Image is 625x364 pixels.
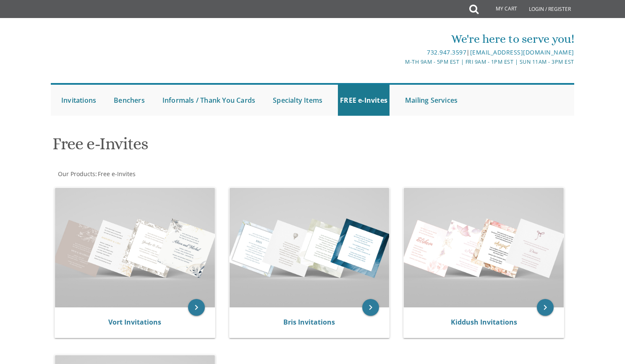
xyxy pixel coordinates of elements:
[451,317,517,327] a: Kiddush Invitations
[57,170,95,178] a: Our Products
[537,299,554,316] a: keyboard_arrow_right
[230,188,390,307] img: Bris Invitations
[283,317,335,327] a: Bris Invitations
[226,57,574,66] div: M-Th 9am - 5pm EST | Fri 9am - 1pm EST | Sun 11am - 3pm EST
[427,48,466,56] a: 732.947.3597
[404,188,564,307] img: Kiddush Invitations
[338,85,390,116] a: FREE e-Invites
[226,31,574,47] div: We're here to serve you!
[188,299,205,316] a: keyboard_arrow_right
[470,48,574,56] a: [EMAIL_ADDRESS][DOMAIN_NAME]
[403,85,460,116] a: Mailing Services
[112,85,147,116] a: Benchers
[160,85,257,116] a: Informals / Thank You Cards
[108,317,161,327] a: Vort Invitations
[59,85,98,116] a: Invitations
[271,85,324,116] a: Specialty Items
[478,1,523,18] a: My Cart
[98,170,136,178] span: Free e-Invites
[362,299,379,316] a: keyboard_arrow_right
[52,135,395,159] h1: Free e-Invites
[51,170,313,178] div: :
[226,47,574,57] div: |
[55,188,215,307] img: Vort Invitations
[97,170,136,178] a: Free e-Invites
